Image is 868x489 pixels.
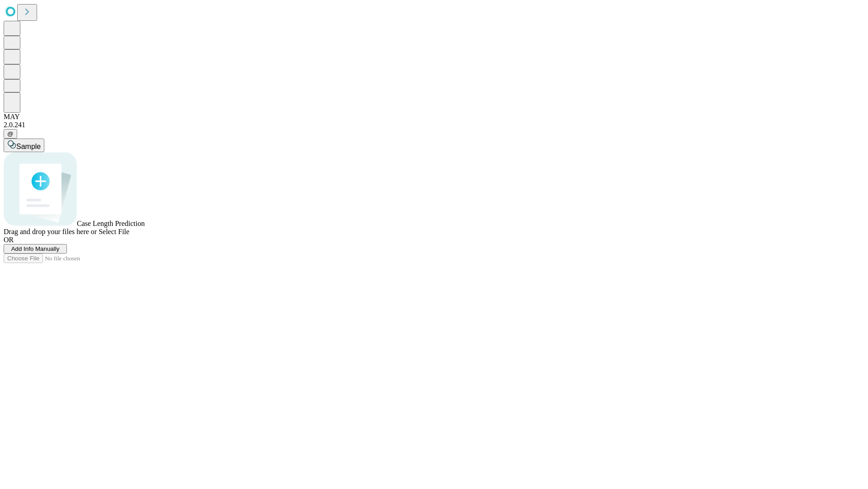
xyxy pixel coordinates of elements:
div: MAY [4,113,864,121]
div: 2.0.241 [4,121,864,129]
button: @ [4,129,17,139]
span: @ [7,130,14,137]
span: Sample [16,143,41,150]
button: Sample [4,139,44,152]
span: Select File [99,228,129,235]
span: Case Length Prediction [77,220,145,227]
span: OR [4,236,14,244]
span: Drag and drop your files here or [4,228,97,235]
span: Add Info Manually [11,245,60,252]
button: Add Info Manually [4,244,67,254]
